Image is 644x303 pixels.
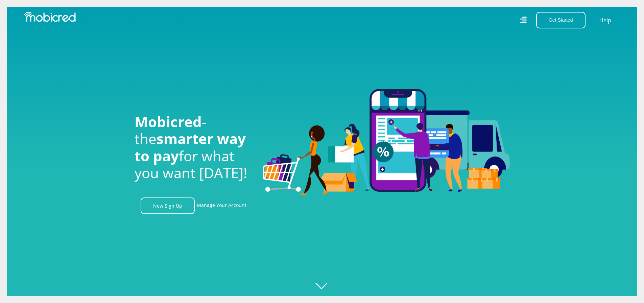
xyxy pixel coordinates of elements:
img: Welcome to Mobicred [263,89,510,196]
img: Mobicred [24,12,76,22]
a: New Sign Up [141,197,195,214]
span: Mobicred [135,112,202,131]
h1: - the for what you want [DATE]! [135,113,253,182]
span: smarter way to pay [135,129,246,165]
a: Manage Your Account [197,197,246,214]
button: Get Started [536,12,586,28]
a: Help [599,16,612,25]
